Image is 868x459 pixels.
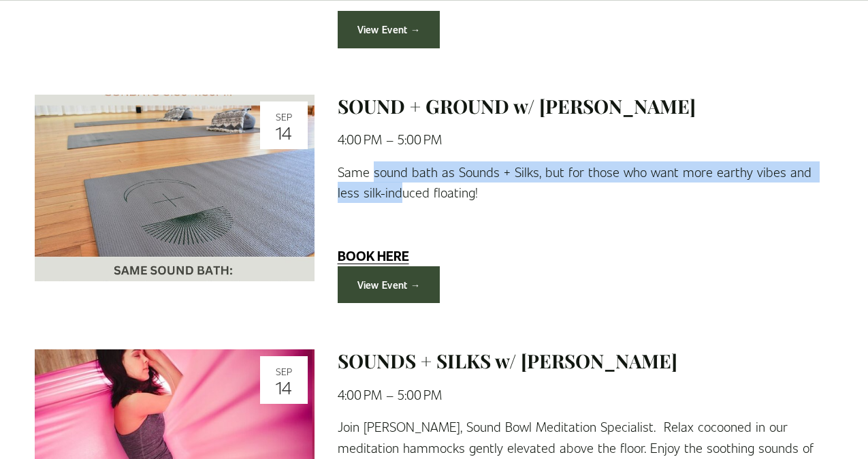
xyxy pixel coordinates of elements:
a: SOUND + GROUND w/ [PERSON_NAME] [338,93,696,118]
time: 4:00 PM [338,386,382,402]
p: Same sound bath as Sounds + Silks, but for those who want more earthy vibes and less silk-induced... [338,161,833,203]
time: 4:00 PM [338,131,382,147]
time: 5:00 PM [398,386,442,402]
div: 14 [264,378,304,396]
a: View Event → [338,266,440,304]
time: 5:00 PM [398,131,442,147]
div: 14 [264,123,304,141]
div: Sep [264,112,304,121]
strong: BOOK HERE [338,247,409,264]
a: View Event → [338,11,440,48]
a: SOUNDS + SILKS w/ [PERSON_NAME] [338,348,677,373]
div: Sep [264,366,304,376]
a: BOOK HERE [338,247,409,264]
img: SOUND + GROUND w/ Elizabeth Lidov [35,95,315,282]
